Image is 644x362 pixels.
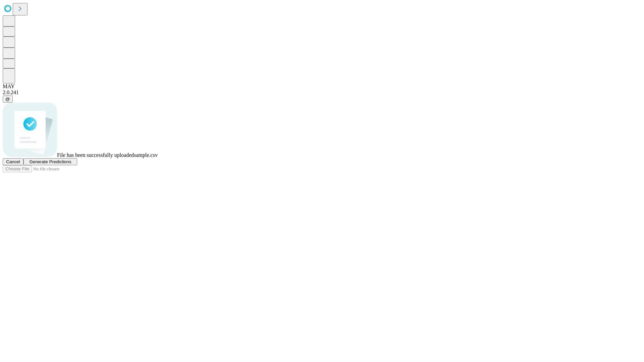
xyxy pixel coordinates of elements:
div: MAY [3,83,641,89]
span: sample.csv [134,152,158,158]
div: 2.0.241 [3,89,641,96]
span: @ [5,97,10,102]
span: Generate Predictions [29,159,71,164]
button: Generate Predictions [23,158,77,165]
button: Cancel [3,158,23,165]
button: @ [3,96,13,103]
span: File has been successfully uploaded [57,152,134,158]
span: Cancel [6,159,20,164]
